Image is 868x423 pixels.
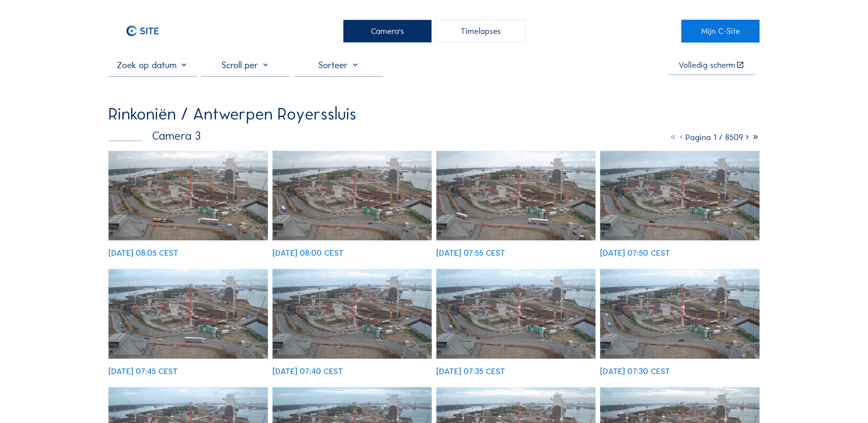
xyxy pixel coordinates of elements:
[108,20,177,43] img: C-SITE Logo
[679,61,735,69] div: Volledig scherm
[108,60,197,71] input: Zoek op datum 󰅀
[600,249,670,257] div: [DATE] 07:50 CEST
[272,151,432,241] img: image_52910035
[108,20,186,43] a: C-SITE Logo
[272,249,344,257] div: [DATE] 08:00 CEST
[436,269,596,359] img: image_52909359
[436,249,505,257] div: [DATE] 07:55 CEST
[685,132,743,142] span: Pagina 1 / 8509
[436,20,525,43] div: Timelapses
[108,106,356,122] div: Rinkoniën / Antwerpen Royerssluis
[600,367,670,375] div: [DATE] 07:30 CEST
[108,249,178,257] div: [DATE] 08:05 CEST
[272,367,343,375] div: [DATE] 07:40 CEST
[681,20,759,43] a: Mijn C-Site
[436,367,505,375] div: [DATE] 07:35 CEST
[600,269,760,359] img: image_52909292
[108,151,268,241] img: image_52910209
[108,269,268,359] img: image_52909665
[272,269,432,359] img: image_52909516
[343,20,432,43] div: Camera's
[108,367,178,375] div: [DATE] 07:45 CEST
[108,130,201,141] div: Camera 3
[600,151,760,241] img: image_52909827
[436,151,596,241] img: image_52909878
